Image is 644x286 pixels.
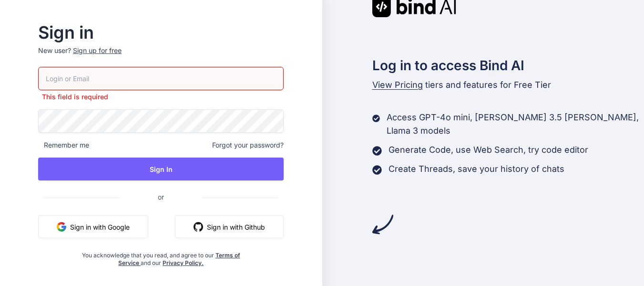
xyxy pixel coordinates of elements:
[38,140,89,150] span: Remember me
[38,67,284,90] input: Login or Email
[175,215,284,238] button: Sign in with Github
[38,158,284,180] button: Sign In
[57,222,66,232] img: google
[372,214,393,235] img: arrow
[38,46,284,67] p: New user?
[79,246,243,267] div: You acknowledge that you read, and agree to our and our
[38,215,148,238] button: Sign in with Google
[372,80,423,90] span: View Pricing
[212,140,284,150] span: Forgot your password?
[120,185,202,209] span: or
[38,25,284,40] h2: Sign in
[387,111,644,138] p: Access GPT-4o mini, [PERSON_NAME] 3.5 [PERSON_NAME], Llama 3 models
[73,46,122,55] div: Sign up for free
[388,143,588,157] p: Generate Code, use Web Search, try code editor
[163,259,204,266] a: Privacy Policy.
[194,222,203,232] img: github
[388,162,564,176] p: Create Threads, save your history of chats
[38,92,284,102] p: This field is required
[118,252,240,266] a: Terms of Service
